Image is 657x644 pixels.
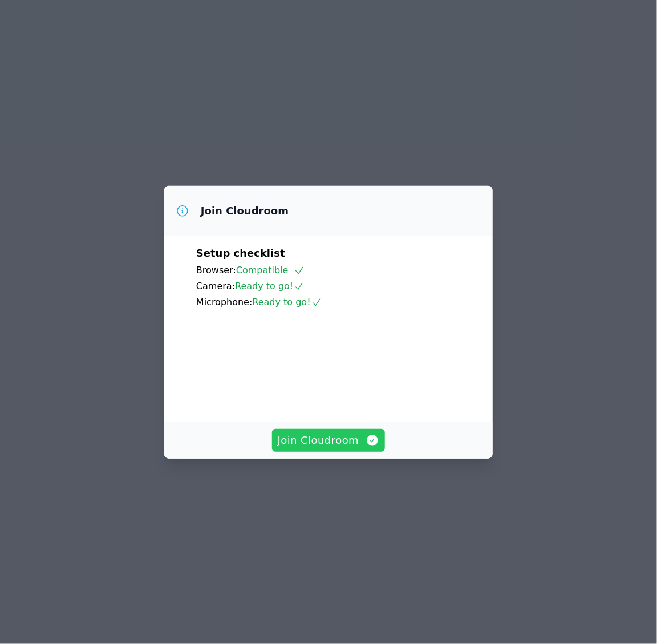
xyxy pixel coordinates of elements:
[196,281,235,291] span: Camera:
[196,297,253,307] span: Microphone:
[196,247,285,259] span: Setup checklist
[201,204,289,218] h3: Join Cloudroom
[253,297,322,307] span: Ready to go!
[235,281,305,291] span: Ready to go!
[272,429,386,452] button: Join Cloudroom
[278,432,380,448] span: Join Cloudroom
[236,265,305,276] span: Compatible
[196,265,236,276] span: Browser:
